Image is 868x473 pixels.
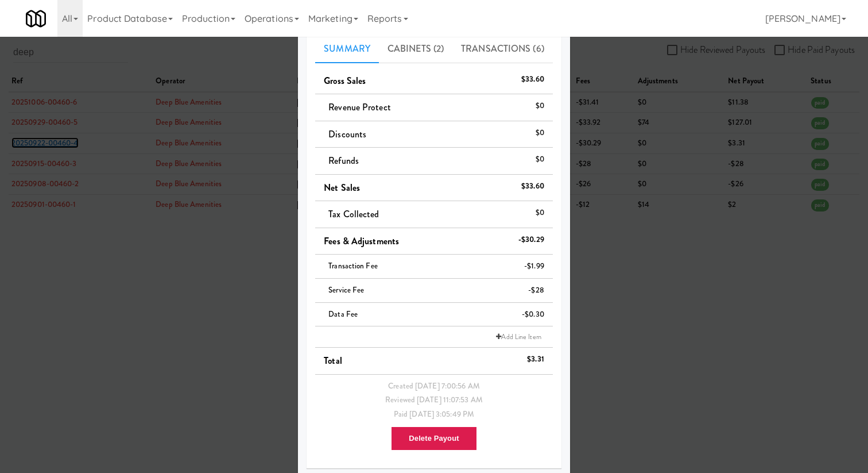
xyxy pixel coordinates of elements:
[536,126,544,140] div: $0
[379,34,452,63] a: Cabinets (2)
[521,179,544,194] div: $33.60
[324,74,366,87] span: Gross Sales
[324,354,342,367] span: Total
[536,99,544,113] div: $0
[328,101,391,114] span: Revenue Protect
[391,426,476,451] button: Delete Payout
[324,379,544,394] div: Created [DATE] 7:00:56 AM
[315,279,553,303] li: Service Fee-$28
[315,34,379,63] a: Summary
[328,154,359,167] span: Refunds
[328,207,379,221] span: Tax Collected
[328,128,366,141] span: Discounts
[315,303,553,327] li: Data Fee-$0.30
[528,283,544,298] div: -$28
[324,393,544,407] div: Reviewed [DATE] 11:07:53 AM
[521,72,544,87] div: $33.60
[324,407,544,422] div: Paid [DATE] 3:05:49 PM
[527,352,544,367] div: $3.31
[315,255,553,279] li: Transaction Fee-$1.99
[328,284,364,295] span: Service Fee
[328,260,378,271] span: Transaction Fee
[324,181,360,194] span: Net Sales
[324,234,399,248] span: Fees & Adjustments
[452,34,553,63] a: Transactions (6)
[536,206,544,220] div: $0
[536,152,544,167] div: $0
[493,331,544,343] a: Add Line Item
[26,9,46,29] img: Micromart
[522,307,544,322] div: -$0.30
[518,233,544,247] div: -$30.29
[524,259,544,274] div: -$1.99
[328,309,358,320] span: Data Fee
